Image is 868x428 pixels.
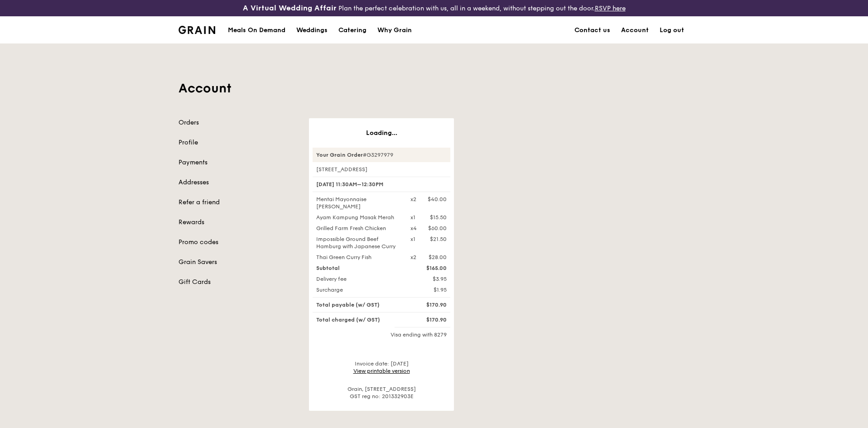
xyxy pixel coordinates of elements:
[311,275,405,283] div: Delivery fee
[311,236,405,250] div: Impossible Ground Beef Hamburg with Japanese Curry
[178,26,215,34] img: Grain
[410,236,415,243] div: x1
[410,214,415,221] div: x1
[311,286,405,293] div: Surcharge
[313,148,450,162] div: #G3297979
[178,16,215,43] a: GrainGrain
[311,254,405,261] div: Thai Green Curry Fish
[616,17,654,44] a: Account
[178,198,298,207] a: Refer a friend
[178,278,298,287] a: Gift Cards
[311,225,405,232] div: Grilled Farm Fresh Chicken
[313,385,450,400] div: Grain, [STREET_ADDRESS] GST reg no: 201332903E
[595,5,626,12] a: RSVP here
[228,17,285,44] div: Meals On Demand
[178,238,298,247] a: Promo codes
[372,17,417,44] a: Why Grain
[430,214,447,221] div: $15.50
[178,218,298,227] a: Rewards
[178,158,298,167] a: Payments
[313,331,450,338] div: Visa ending with 8279
[353,368,410,374] a: View printable version
[313,166,450,173] div: [STREET_ADDRESS]
[654,17,690,44] a: Log out
[178,118,298,127] a: Orders
[428,225,447,232] div: $60.00
[296,17,328,44] div: Weddings
[178,138,298,147] a: Profile
[316,302,380,308] span: Total payable (w/ GST)
[178,178,298,187] a: Addresses
[405,275,452,283] div: $3.95
[405,286,452,293] div: $1.95
[430,236,447,243] div: $21.50
[311,214,405,221] div: Ayam Kampung Masak Merah
[377,17,412,44] div: Why Grain
[178,80,690,96] h1: Account
[405,301,452,308] div: $170.90
[311,316,405,323] div: Total charged (w/ GST)
[313,360,450,375] div: Invoice date: [DATE]
[428,196,447,203] div: $40.00
[311,196,405,210] div: Mentai Mayonnaise [PERSON_NAME]
[410,254,416,261] div: x2
[405,264,452,272] div: $165.00
[316,152,363,158] strong: Your Grain Order
[338,17,366,44] div: Catering
[410,225,417,232] div: x4
[405,316,452,323] div: $170.90
[569,17,616,44] a: Contact us
[323,129,439,137] h3: Loading...
[410,196,416,203] div: x2
[333,17,372,44] a: Catering
[173,4,695,13] div: Plan the perfect celebration with us, all in a weekend, without stepping out the door.
[243,4,337,13] h3: A Virtual Wedding Affair
[313,177,450,192] div: [DATE] 11:30AM–12:30PM
[291,17,333,44] a: Weddings
[429,254,447,261] div: $28.00
[178,258,298,267] a: Grain Savers
[311,264,405,272] div: Subtotal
